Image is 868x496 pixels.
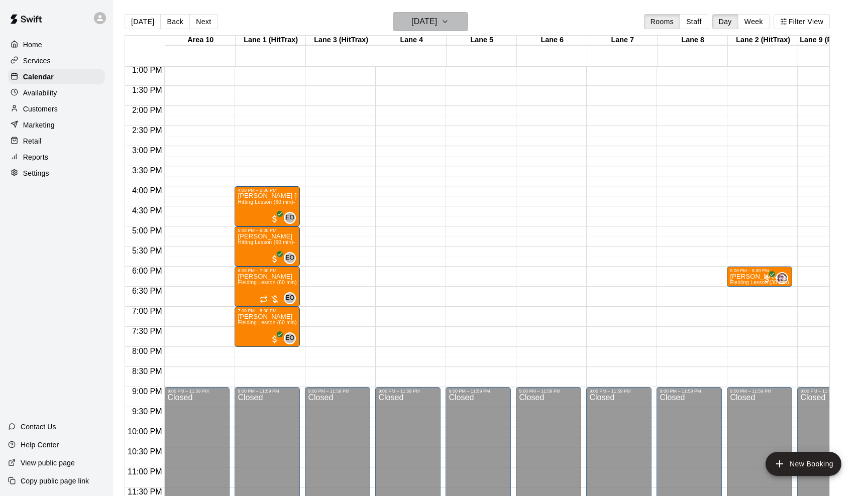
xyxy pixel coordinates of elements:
span: All customers have paid [270,254,280,264]
div: 6:00 PM – 7:00 PM: Kylee Volosin [235,267,300,307]
img: Michael Johnson [777,273,787,283]
div: Michael Johnson [776,272,788,284]
span: 8:00 PM [130,347,165,355]
div: 6:00 PM – 6:30 PM [730,268,789,273]
div: Area 10 [165,36,236,45]
button: add [766,452,841,476]
p: Reports [23,152,48,162]
p: Customers [23,104,58,114]
div: Lane 5 [447,36,517,45]
span: 6:30 PM [130,287,165,295]
span: Eric Opelski [288,252,296,264]
span: Fielding Lesson (60 min)- [PERSON_NAME] [238,280,344,285]
span: 9:30 PM [130,407,165,416]
div: Lane 1 (HitTrax) [236,36,306,45]
div: 7:00 PM – 8:00 PM: Sutton Reid [235,307,300,347]
span: 11:30 PM [125,487,164,496]
button: Next [189,14,218,29]
a: Services [8,53,105,68]
p: Contact Us [21,422,56,432]
button: Back [160,14,190,29]
div: Lane 8 [658,36,728,45]
span: 10:00 PM [125,427,164,436]
p: Help Center [21,440,59,450]
span: 3:00 PM [130,146,165,155]
a: Retail [8,134,105,149]
span: 2:00 PM [130,106,165,114]
span: Eric Opelski [288,212,296,224]
span: 4:00 PM [130,186,165,195]
div: 9:00 PM – 11:59 PM [800,389,859,394]
span: Eric Opelski [288,332,296,344]
div: 9:00 PM – 11:59 PM [449,389,508,394]
button: Rooms [644,14,680,29]
span: Fielding Lesson (60 min)- [PERSON_NAME] [238,320,344,325]
span: 7:00 PM [130,307,165,315]
p: Calendar [23,72,54,82]
a: Home [8,37,105,52]
span: Fielding Lesson (30 min) - [PERSON_NAME] [730,280,837,285]
span: 8:30 PM [130,367,165,376]
span: 3:30 PM [130,166,165,175]
div: 9:00 PM – 11:59 PM [589,389,648,394]
div: 6:00 PM – 7:00 PM [238,268,297,273]
div: Lane 2 (HitTrax) [728,36,798,45]
div: Marketing [8,117,105,133]
a: Reports [8,150,105,165]
div: 9:00 PM – 11:59 PM [730,389,789,394]
div: Eric Opelski [284,292,296,304]
p: Marketing [23,120,55,130]
span: Hitting Lesson (60 min)- [PERSON_NAME] [238,239,340,245]
div: Lane 7 [587,36,658,45]
button: [DATE] [125,14,161,29]
h6: [DATE] [411,15,437,29]
span: 1:00 PM [130,66,165,74]
span: Hitting Lesson (60 min)- [PERSON_NAME] [238,199,340,205]
div: 9:00 PM – 11:59 PM [378,389,438,394]
a: Availability [8,85,105,100]
button: Staff [680,14,708,29]
div: Lane 4 [376,36,447,45]
div: 4:00 PM – 5:00 PM: Wells Payne [235,186,300,226]
div: 7:00 PM – 8:00 PM [238,308,297,313]
span: EO [285,293,294,303]
span: 5:30 PM [130,246,165,255]
div: Eric Opelski [284,212,296,224]
p: Services [23,56,51,66]
a: Customers [8,101,105,116]
div: 9:00 PM – 11:59 PM [660,389,719,394]
div: Calendar [8,69,105,84]
div: 5:00 PM – 6:00 PM [238,228,297,233]
span: 4:30 PM [130,206,165,215]
a: Settings [8,166,105,181]
span: Recurring event [260,295,268,303]
button: [DATE] [393,12,468,31]
button: Week [738,14,770,29]
div: 9:00 PM – 11:59 PM [519,389,578,394]
p: Home [23,40,42,50]
p: Retail [23,136,42,146]
div: 9:00 PM – 11:59 PM [167,389,227,394]
button: Day [712,14,738,29]
div: 9:00 PM – 11:59 PM [238,389,297,394]
div: 9:00 PM – 11:59 PM [308,389,367,394]
span: 10:30 PM [125,447,164,456]
span: Eric Opelski [288,292,296,304]
span: 2:30 PM [130,126,165,135]
div: Eric Opelski [284,252,296,264]
span: EO [285,333,294,343]
p: Availability [23,88,57,98]
span: 5:00 PM [130,226,165,235]
span: EO [285,213,294,223]
span: 9:00 PM [130,387,165,396]
div: 4:00 PM – 5:00 PM [238,188,297,193]
div: 5:00 PM – 6:00 PM: Mason Miller [235,226,300,267]
span: 6:00 PM [130,267,165,275]
p: View public page [21,458,75,468]
span: All customers have paid [762,274,772,284]
span: 11:00 PM [125,467,164,476]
